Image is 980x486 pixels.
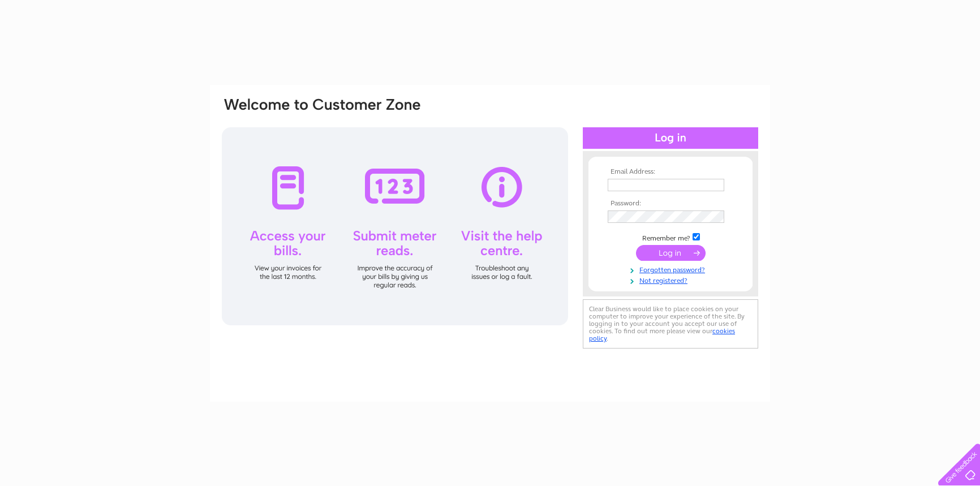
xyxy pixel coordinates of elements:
[636,245,706,261] input: Submit
[605,168,736,176] th: Email Address:
[589,327,735,342] a: cookies policy
[608,274,736,285] a: Not registered?
[605,200,736,208] th: Password:
[583,299,758,349] div: Clear Business would like to place cookies on your computer to improve your experience of the sit...
[608,264,736,274] a: Forgotten password?
[605,231,736,243] td: Remember me?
